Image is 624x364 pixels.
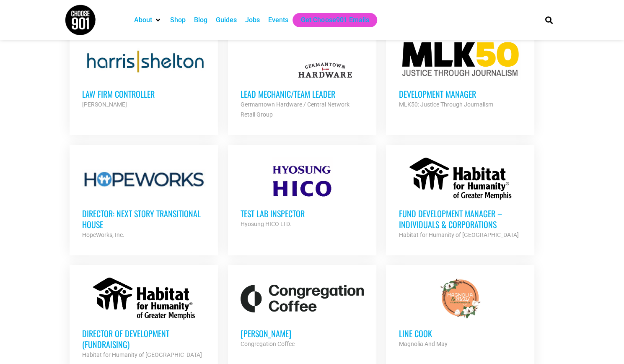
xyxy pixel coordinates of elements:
div: About [130,13,166,27]
div: Search [542,13,556,27]
a: About [134,15,152,25]
strong: [PERSON_NAME] [82,101,127,108]
h3: Lead Mechanic/Team Leader [241,88,364,99]
a: Law Firm Controller [PERSON_NAME] [70,26,218,122]
a: Test Lab Inspector Hyosung HICO LTD. [228,145,376,242]
a: Director: Next Story Transitional House HopeWorks, Inc. [70,145,218,252]
strong: Germantown Hardware / Central Network Retail Group [241,101,350,118]
strong: Magnolia And May [399,341,447,347]
h3: Law Firm Controller [82,88,205,99]
nav: Main nav [130,13,531,27]
h3: Test Lab Inspector [241,208,364,219]
a: Shop [170,15,186,25]
a: Lead Mechanic/Team Leader Germantown Hardware / Central Network Retail Group [228,26,376,132]
h3: Development Manager [399,88,522,99]
strong: Congregation Coffee [241,341,295,347]
h3: Fund Development Manager – Individuals & Corporations [399,208,522,230]
a: [PERSON_NAME] Congregation Coffee [228,265,376,361]
strong: Habitat for Humanity of [GEOGRAPHIC_DATA] [399,231,518,238]
strong: Habitat for Humanity of [GEOGRAPHIC_DATA] [82,351,202,358]
a: Line cook Magnolia And May [386,265,534,361]
h3: Director of Development (Fundraising) [82,328,205,350]
a: Get Choose901 Emails [301,15,369,25]
h3: Line cook [399,328,522,339]
a: Guides [216,15,237,25]
a: Blog [194,15,207,25]
strong: MLK50: Justice Through Journalism [399,101,493,108]
h3: [PERSON_NAME] [241,328,364,339]
strong: HopeWorks, Inc. [82,231,124,238]
a: Development Manager MLK50: Justice Through Journalism [386,26,534,122]
strong: Hyosung HICO LTD. [241,221,291,227]
a: Events [268,15,288,25]
a: Jobs [245,15,260,25]
h3: Director: Next Story Transitional House [82,208,205,230]
a: Fund Development Manager – Individuals & Corporations Habitat for Humanity of [GEOGRAPHIC_DATA] [386,145,534,252]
